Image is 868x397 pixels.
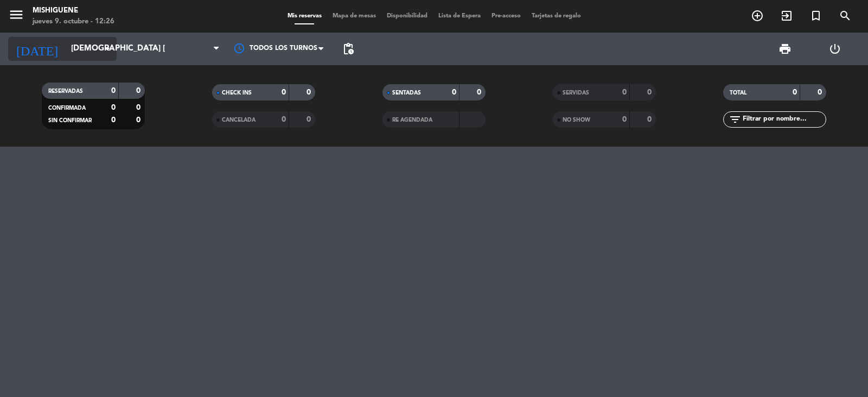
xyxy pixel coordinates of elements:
button: menu [8,7,24,27]
strong: 0 [282,89,286,96]
strong: 0 [111,87,116,94]
span: CANCELADA [222,117,256,123]
strong: 0 [282,116,286,123]
span: Pre-acceso [486,13,526,19]
i: menu [8,7,24,23]
span: Mis reservas [282,13,327,19]
span: SIN CONFIRMAR [48,118,92,123]
span: pending_actions [342,42,355,55]
i: arrow_drop_down [101,42,114,55]
span: TOTAL [730,90,746,96]
i: filter_list [729,113,742,126]
span: Tarjetas de regalo [526,13,586,19]
div: jueves 9. octubre - 12:26 [33,16,114,27]
strong: 0 [622,89,627,96]
span: Disponibilidad [381,13,433,19]
div: Mishiguene [33,5,114,16]
span: SENTADAS [392,90,421,96]
strong: 0 [793,89,797,96]
strong: 0 [111,104,116,111]
strong: 0 [477,89,483,96]
strong: 0 [136,116,143,124]
i: [DATE] [8,37,66,61]
strong: 0 [136,87,143,94]
strong: 0 [818,89,824,96]
span: print [778,42,792,55]
span: NO SHOW [563,117,590,123]
span: RESERVADAS [48,89,83,94]
i: search [839,9,852,22]
span: CONFIRMADA [48,105,86,111]
span: CHECK INS [222,90,252,96]
strong: 0 [452,89,456,96]
strong: 0 [647,116,654,123]
strong: 0 [622,116,627,123]
strong: 0 [307,116,313,123]
i: exit_to_app [780,9,793,22]
input: Filtrar por nombre... [742,114,826,125]
i: power_settings_new [828,42,841,55]
strong: 0 [111,116,116,124]
span: Mapa de mesas [327,13,381,19]
span: Lista de Espera [433,13,486,19]
span: RE AGENDADA [392,117,432,123]
span: SERVIDAS [563,90,589,96]
i: turned_in_not [809,9,822,22]
strong: 0 [307,89,313,96]
strong: 0 [136,104,143,111]
i: add_circle_outline [751,9,764,22]
strong: 0 [647,89,654,96]
div: LOG OUT [810,33,860,65]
